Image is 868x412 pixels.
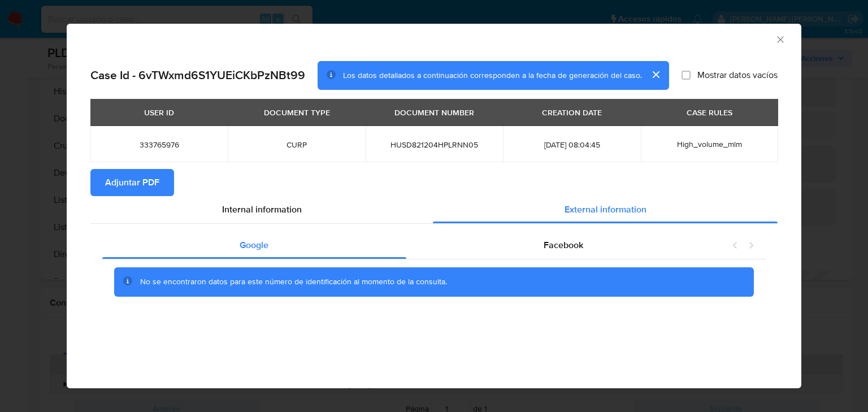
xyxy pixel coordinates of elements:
span: HUSD821204HPLRNN05 [379,140,489,150]
span: Los datos detallados a continuación corresponden a la fecha de generación del caso. [343,70,642,81]
span: 333765976 [104,140,214,150]
span: Facebook [544,238,583,251]
h2: Case Id - 6vTWxmd6S1YUEiCKbPzNBt99 [90,68,305,83]
div: DOCUMENT TYPE [257,103,337,122]
button: Cerrar ventana [775,34,785,44]
button: Adjuntar PDF [90,169,174,196]
div: CREATION DATE [535,103,609,122]
div: CASE RULES [680,103,739,122]
span: CURP [241,140,351,150]
span: Internal information [222,203,302,216]
div: Detailed external info [102,232,721,259]
div: DOCUMENT NUMBER [388,103,481,122]
span: Adjuntar PDF [105,170,159,195]
button: cerrar [642,61,669,88]
span: Google [240,238,268,251]
div: closure-recommendation-modal [67,24,801,388]
span: [DATE] 08:04:45 [517,140,627,150]
input: Mostrar datos vacíos [682,71,691,80]
div: Detailed info [90,196,778,223]
span: Mostrar datos vacíos [697,70,778,81]
span: External information [565,203,646,216]
span: No se encontraron datos para este número de identificación al momento de la consulta. [140,276,447,287]
span: High_volume_mlm [677,138,742,150]
div: USER ID [137,103,181,122]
